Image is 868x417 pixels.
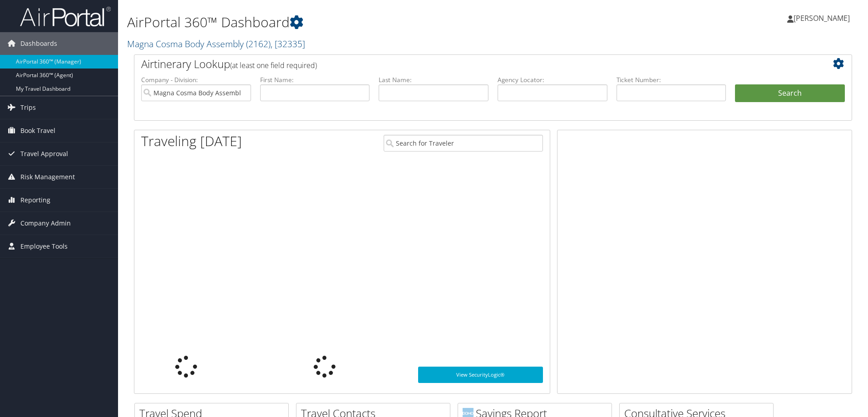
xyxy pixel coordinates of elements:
span: [PERSON_NAME] [794,13,850,23]
span: , [ 32335 ] [271,38,305,50]
a: [PERSON_NAME] [787,5,859,32]
span: Trips [20,96,36,119]
a: Magna Cosma Body Assembly [127,38,305,50]
h1: Traveling [DATE] [141,132,242,151]
label: Company - Division: [141,75,251,84]
h1: AirPortal 360™ Dashboard [127,13,615,32]
label: Last Name: [379,75,488,84]
span: Dashboards [20,32,57,55]
input: Search for Traveler [384,135,543,152]
label: Agency Locator: [498,75,607,84]
span: Company Admin [20,212,71,235]
span: ( 2162 ) [246,38,271,50]
span: Employee Tools [20,235,68,258]
span: Reporting [20,189,50,211]
a: View SecurityLogic® [418,367,543,383]
span: Book Travel [20,119,55,142]
h2: Airtinerary Lookup [141,56,785,72]
label: First Name: [260,75,370,84]
span: Risk Management [20,166,75,188]
span: Travel Approval [20,142,68,165]
span: (at least one field required) [230,60,317,70]
label: Ticket Number: [616,75,726,84]
button: Search [735,84,845,103]
img: airportal-logo.png [20,6,111,27]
